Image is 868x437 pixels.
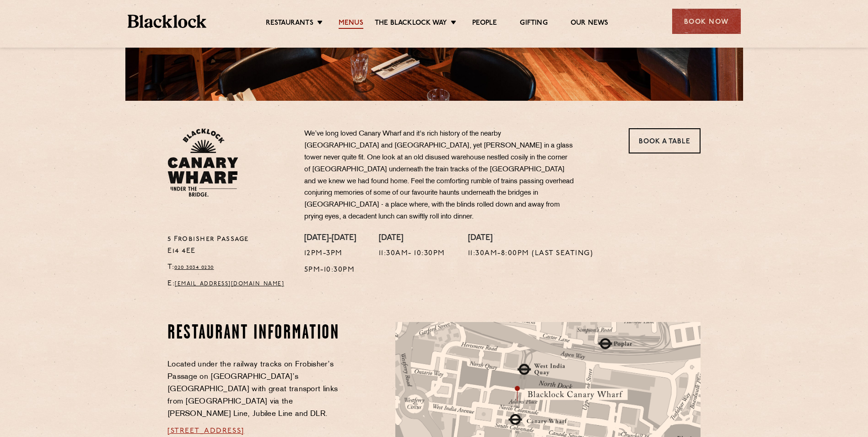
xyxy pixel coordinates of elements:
[128,15,207,28] img: BL_Textured_Logo-footer-cropped.svg
[468,248,593,260] p: 11:30am-8:00pm (Last Seating)
[167,234,291,257] p: 5 Frobisher Passage E14 4EE
[339,19,363,29] a: Menus
[304,234,356,244] h4: [DATE]-[DATE]
[167,427,244,435] a: [STREET_ADDRESS]
[571,19,609,29] a: Our News
[379,234,445,244] h4: [DATE]
[520,19,547,29] a: Gifting
[379,248,445,260] p: 11:30am- 10:30pm
[167,361,338,418] span: Located under the railway tracks on Frobisher’s Passage on [GEOGRAPHIC_DATA]’s [GEOGRAPHIC_DATA] ...
[629,128,701,153] a: Book a Table
[304,128,574,223] p: We’ve long loved Canary Wharf and it's rich history of the nearby [GEOGRAPHIC_DATA] and [GEOGRAPH...
[304,248,356,260] p: 12pm-3pm
[167,128,238,197] img: BL_CW_Logo_Website.svg
[167,262,291,273] p: T:
[468,234,593,244] h4: [DATE]
[304,264,356,276] p: 5pm-10:30pm
[472,19,497,29] a: People
[175,281,284,287] a: [EMAIL_ADDRESS][DOMAIN_NAME]
[375,19,447,29] a: The Blacklock Way
[672,9,741,34] div: Book Now
[167,278,291,290] p: E:
[266,19,313,29] a: Restaurants
[167,322,343,345] h2: Restaurant Information
[174,265,214,270] a: 020 3034 0230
